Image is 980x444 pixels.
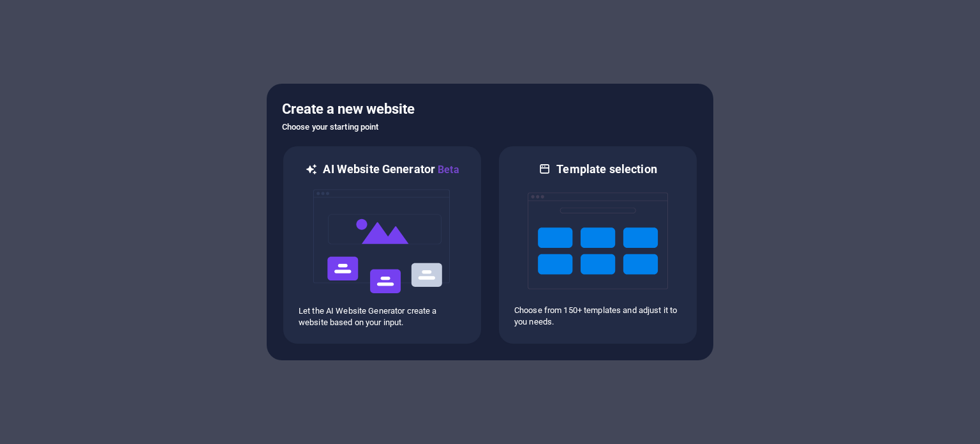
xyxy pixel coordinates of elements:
[435,164,459,176] span: Beta
[299,305,466,328] p: Let the AI Website Generator create a website based on your input.
[323,162,459,178] h6: AI Website Generator
[556,162,657,177] h6: Template selection
[282,99,698,119] h5: Create a new website
[312,178,452,305] img: ai
[514,305,681,328] p: Choose from 150+ templates and adjust it to you needs.
[282,119,698,135] h6: Choose your starting point
[498,145,698,345] div: Template selectionChoose from 150+ templates and adjust it to you needs.
[282,145,482,345] div: AI Website GeneratorBetaaiLet the AI Website Generator create a website based on your input.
